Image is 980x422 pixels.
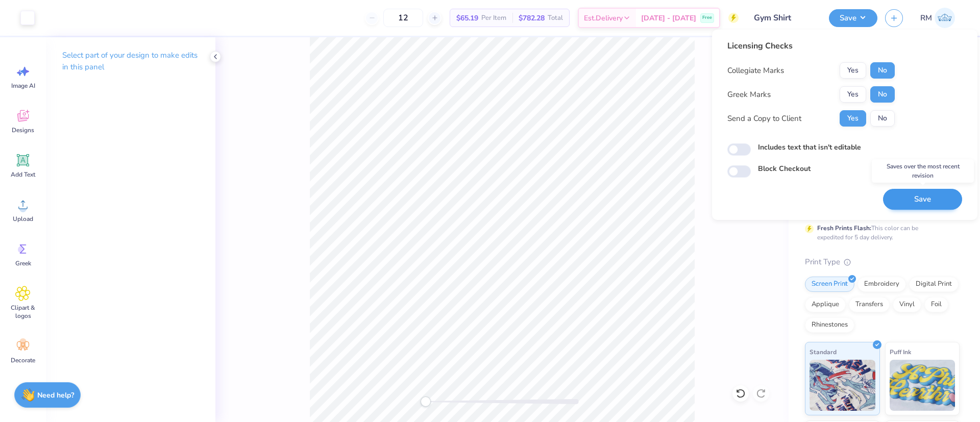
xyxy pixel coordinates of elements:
[810,346,837,357] span: Standard
[727,89,771,101] div: Greek Marks
[810,360,875,411] img: Standard
[6,304,40,320] span: Clipart & logos
[920,12,932,24] span: RM
[584,13,623,23] span: Est. Delivery
[15,259,31,267] span: Greek
[817,224,871,232] strong: Fresh Prints Flash:
[805,317,854,333] div: Rhinestones
[456,13,478,23] span: $65.19
[62,49,199,73] p: Select part of your design to make edits in this panel
[805,297,846,312] div: Applique
[702,14,712,21] span: Free
[829,9,877,27] button: Save
[870,110,895,127] button: No
[924,297,948,312] div: Foil
[12,126,34,134] span: Designs
[13,215,33,223] span: Upload
[870,86,895,103] button: No
[840,110,866,127] button: Yes
[870,62,895,79] button: No
[805,277,854,292] div: Screen Print
[11,82,35,90] span: Image AI
[935,8,955,28] img: Roberta Manuel
[840,86,866,103] button: Yes
[872,159,974,183] div: Saves over the most recent revision
[548,13,563,23] span: Total
[805,256,960,268] div: Print Type
[37,390,74,400] strong: Need help?
[916,8,960,28] a: RM
[909,277,959,292] div: Digital Print
[481,13,506,23] span: Per Item
[641,13,696,23] span: [DATE] - [DATE]
[383,9,423,27] input: – –
[849,297,890,312] div: Transfers
[727,113,801,125] div: Send a Copy to Client
[817,224,943,242] div: This color can be expedited for 5 day delivery.
[11,356,35,364] span: Decorate
[746,8,821,28] input: Untitled Design
[519,13,545,23] span: $782.28
[890,346,911,357] span: Puff Ink
[758,163,811,174] label: Block Checkout
[893,297,921,312] div: Vinyl
[727,65,784,77] div: Collegiate Marks
[758,142,861,153] label: Includes text that isn't editable
[840,62,866,79] button: Yes
[883,189,962,210] button: Save
[727,40,895,52] div: Licensing Checks
[857,277,906,292] div: Embroidery
[11,170,35,179] span: Add Text
[421,396,431,407] div: Accessibility label
[890,360,955,411] img: Puff Ink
